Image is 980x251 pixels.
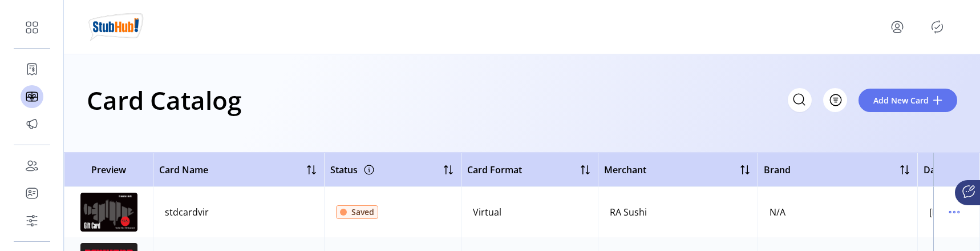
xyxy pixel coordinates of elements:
[858,89,957,112] button: Add New Card
[945,203,963,221] button: menu
[330,161,376,179] div: Status
[788,88,812,112] input: Search
[610,205,647,219] div: RA Sushi
[604,163,646,177] span: Merchant
[159,163,208,177] span: Card Name
[467,163,522,177] span: Card Format
[928,18,946,36] button: Publisher Panel
[87,80,241,120] h1: Card Catalog
[473,205,501,219] div: Virtual
[70,163,147,177] span: Preview
[764,163,791,177] span: Brand
[87,11,145,43] img: logo
[351,206,374,218] span: Saved
[823,88,847,112] button: Filter Button
[873,94,929,106] span: Add New Card
[165,205,209,219] div: stdcardvir
[888,18,906,36] button: menu
[770,205,785,219] div: N/A
[80,193,137,232] img: preview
